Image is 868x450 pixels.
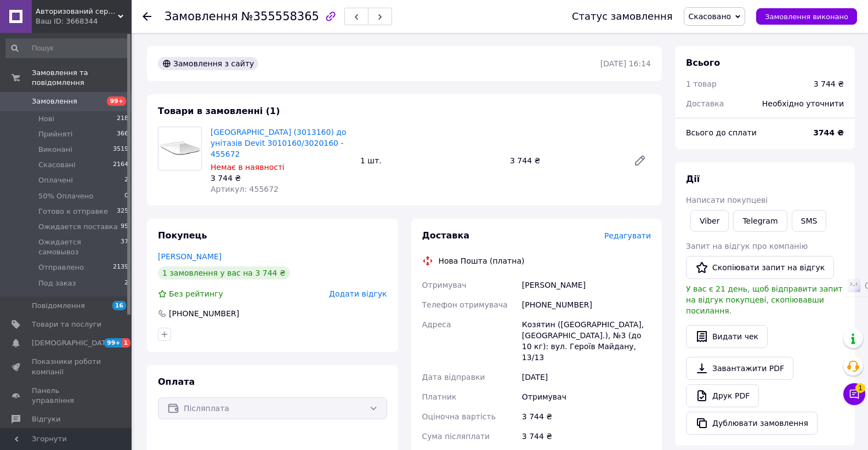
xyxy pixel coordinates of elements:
span: У вас є 21 день, щоб відправити запит на відгук покупцеві, скопіювавши посилання. [686,284,843,315]
span: 16 [112,301,126,310]
span: 37 [121,237,128,257]
span: Доставка [422,230,470,241]
span: Всього [686,58,720,68]
div: 3 744 ₴ [520,426,653,446]
span: Артикул: 455672 [211,185,279,193]
span: Оплачені [38,175,73,185]
span: Замовлення виконано [765,13,848,21]
div: 3 744 ₴ [211,173,351,184]
div: 3 744 ₴ [520,407,653,426]
time: [DATE] 16:14 [600,59,651,68]
span: Покупець [158,230,207,241]
b: 3744 ₴ [813,128,844,137]
a: [PERSON_NAME] [158,252,222,261]
button: Скопіювати запит на відгук [686,256,834,279]
span: Авторизований сервіс - Alter-shop [36,7,118,16]
span: 99+ [107,96,126,106]
span: Повідомлення [32,301,85,311]
a: Viber [690,210,729,232]
span: Відгуки [32,414,60,424]
span: Виконані [38,145,72,155]
span: Замовлення [164,10,238,23]
span: 325 [117,207,128,217]
span: 1 [855,383,865,393]
span: 2 [124,175,128,185]
span: Дії [686,174,700,184]
span: Под заказ [38,278,76,288]
div: 3 744 ₴ [814,78,844,89]
div: 3 744 ₴ [506,153,625,168]
span: 3519 [113,145,128,155]
span: 2 [124,278,128,288]
span: Доставка [686,99,724,108]
div: [PHONE_NUMBER] [168,308,240,319]
span: 0 [124,191,128,201]
span: 99+ [104,338,122,348]
span: Скасовані [38,160,76,170]
button: Дублювати замовлення [686,412,818,435]
span: Немає в наявності [211,163,285,172]
span: Оціночна вартість [422,412,496,421]
div: Повернутися назад [143,11,151,22]
div: [PERSON_NAME] [520,275,653,295]
span: Без рейтингу [169,289,223,298]
button: Замовлення виконано [756,8,857,25]
div: 1 замовлення у вас на 3 744 ₴ [158,266,290,280]
span: 1 [122,338,131,348]
span: Товари та послуги [32,320,101,329]
span: 2164 [113,160,128,170]
span: Редагувати [604,231,651,240]
div: Статус замовлення [572,11,673,22]
div: Отримувач [520,387,653,407]
span: Готово к отправке [38,207,108,217]
span: Товари в замовленні (1) [158,106,280,116]
span: 1 товар [686,79,717,88]
span: Оплата [158,377,195,387]
span: Платник [422,392,457,401]
span: Ожидается самовывоз [38,237,121,257]
button: Видати чек [686,325,768,348]
button: Чат з покупцем1 [843,383,865,405]
input: Пошук [5,38,129,58]
span: 2139 [113,263,128,272]
span: Отправлено [38,263,84,272]
span: Отримувач [422,281,467,289]
span: Адреса [422,320,451,329]
span: Всього до сплати [686,128,757,137]
a: Редагувати [629,150,651,172]
span: №355558365 [241,10,319,23]
span: Додати відгук [329,289,387,298]
span: Сума післяплати [422,432,490,441]
div: 1 шт. [356,153,506,168]
span: Замовлення [32,96,77,106]
div: Замовлення з сайту [158,57,258,70]
span: Написати покупцеві [686,196,768,204]
img: Кришка City (3013160) до унітазів Devit 3010160/3020160 - 455672 [158,139,201,157]
a: Друк PDF [686,384,759,407]
a: Telegram [733,210,787,232]
a: [GEOGRAPHIC_DATA] (3013160) до унітазів Devit 3010160/3020160 - 455672 [211,128,347,158]
span: Прийняті [38,129,72,139]
span: 95 [121,222,128,232]
div: Необхідно уточнити [756,92,850,116]
div: [DATE] [520,367,653,387]
span: Замовлення та повідомлення [32,68,132,88]
span: Показники роботи компанії [32,357,101,377]
div: Нова Пошта (платна) [436,255,527,266]
a: Завантажити PDF [686,357,793,380]
div: Козятин ([GEOGRAPHIC_DATA], [GEOGRAPHIC_DATA].), №3 (до 10 кг): вул. Героїв Майдану, 13/13 [520,315,653,367]
span: 50% Оплачено [38,191,93,201]
span: Нові [38,114,54,124]
span: Скасовано [689,12,731,21]
button: SMS [792,210,827,232]
span: Дата відправки [422,373,485,381]
span: 218 [117,114,128,124]
span: Телефон отримувача [422,300,508,309]
span: Панель управління [32,386,101,406]
div: [PHONE_NUMBER] [520,295,653,315]
span: Запит на відгук про компанію [686,242,808,250]
span: [DEMOGRAPHIC_DATA] [32,338,113,348]
span: 366 [117,129,128,139]
span: Ожидается поставка [38,222,118,232]
div: Ваш ID: 3668344 [36,16,132,26]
